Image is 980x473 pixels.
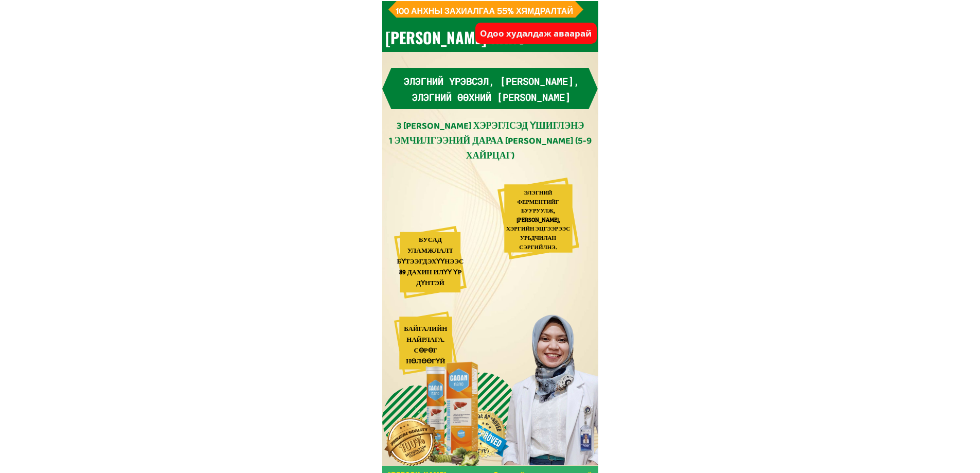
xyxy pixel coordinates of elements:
p: Одоо худалдаж аваарай [475,23,596,44]
div: 3 [PERSON_NAME] ХЭРЭГЛСЭД ҮШИГЛЭНЭ 1 ЭМЧИЛГЭЭНИЙ ДАРАА [PERSON_NAME] (5-9 ХАЙРЦАГ) [386,120,595,164]
h3: [PERSON_NAME] NANO [385,25,533,50]
div: БУСАД УЛАМЖЛАЛТ БҮТЭЭГДЭХҮҮНЭЭС 89 ДАХИН ИЛҮҮ ҮР ДҮНТЭЙ [397,235,464,289]
div: ЭЛЭГНИЙ ФЕРМЕНТИЙГ БУУРУУЛЖ, [PERSON_NAME], ХЭРГИЙН ЭЦГЭЭРЭЭС УРЬДЧИЛАН СЭРГИЙЛНЭ. [505,189,572,252]
div: БАЙГАЛИЙН НАЙРЛАГА. СӨРӨГ НӨЛӨӨГҮЙ [397,324,455,367]
span: 100 АНХНЫ ЗАХИАЛГАА 55% ХЯМДРАЛТАЙ [396,5,573,15]
h3: Элэгний үрэвсэл, [PERSON_NAME], элэгний өөхний [PERSON_NAME] [386,74,596,105]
